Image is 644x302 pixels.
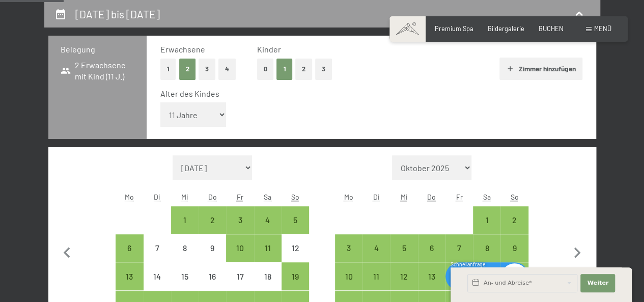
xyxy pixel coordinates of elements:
[227,216,253,241] div: 3
[362,262,390,290] div: Tue Nov 11 2025
[418,262,445,290] div: Anreise möglich
[171,262,199,290] div: Anreise nicht möglich
[363,244,389,269] div: 4
[390,234,417,262] div: Anreise möglich
[254,262,282,290] div: Sat Oct 18 2025
[218,59,236,79] button: 4
[335,234,362,262] div: Mon Nov 03 2025
[500,234,528,262] div: Sun Nov 09 2025
[488,24,524,33] a: Bildergalerie
[117,244,142,269] div: 6
[160,59,176,79] button: 1
[116,262,143,290] div: Mon Oct 13 2025
[427,193,436,201] abbr: Donnerstag
[208,193,217,201] abbr: Donnerstag
[226,262,254,290] div: Fri Oct 17 2025
[144,234,171,262] div: Anreise nicht möglich
[171,262,199,290] div: Wed Oct 15 2025
[199,234,226,262] div: Thu Oct 09 2025
[539,24,564,33] a: BUCHEN
[145,244,170,269] div: 7
[199,262,226,290] div: Thu Oct 16 2025
[171,206,199,234] div: Wed Oct 01 2025
[363,272,389,298] div: 11
[390,262,417,290] div: Anreise möglich
[226,234,254,262] div: Anreise möglich
[391,244,416,269] div: 5
[172,244,198,269] div: 8
[391,272,416,298] div: 12
[199,234,226,262] div: Anreise nicht möglich
[336,272,361,298] div: 10
[419,272,444,298] div: 13
[400,193,407,201] abbr: Mittwoch
[499,58,582,80] button: Zimmer hinzufügen
[474,216,499,241] div: 1
[315,59,332,79] button: 3
[160,44,205,54] span: Erwachsene
[282,234,309,262] div: Sun Oct 12 2025
[144,262,171,290] div: Anreise nicht möglich
[594,24,611,33] span: Menü
[283,216,308,241] div: 5
[200,216,225,241] div: 2
[254,206,282,234] div: Anreise möglich
[283,244,308,269] div: 12
[199,206,226,234] div: Anreise möglich
[200,244,225,269] div: 9
[445,262,473,290] div: Fri Nov 14 2025
[75,8,160,20] h2: [DATE] bis [DATE]
[282,234,309,262] div: Anreise nicht möglich
[226,234,254,262] div: Fri Oct 10 2025
[254,206,282,234] div: Sat Oct 04 2025
[61,60,135,83] span: 2 Erwachsene mit Kind (11 J.)
[362,234,390,262] div: Tue Nov 04 2025
[282,206,309,234] div: Sun Oct 05 2025
[451,261,486,267] span: Schnellanfrage
[446,244,472,269] div: 7
[276,59,292,79] button: 1
[418,262,445,290] div: Thu Nov 13 2025
[501,244,527,269] div: 9
[511,193,519,201] abbr: Sonntag
[587,279,608,287] span: Weiter
[264,193,271,201] abbr: Samstag
[435,24,473,33] a: Premium Spa
[116,262,143,290] div: Anreise möglich
[254,234,282,262] div: Anreise möglich
[445,234,473,262] div: Anreise möglich
[282,262,309,290] div: Anreise möglich
[283,272,308,298] div: 19
[227,272,253,298] div: 17
[171,206,199,234] div: Anreise möglich
[181,193,188,201] abbr: Mittwoch
[418,234,445,262] div: Anreise möglich
[237,193,243,201] abbr: Freitag
[257,44,281,54] span: Kinder
[501,216,527,241] div: 2
[125,193,134,201] abbr: Montag
[418,234,445,262] div: Thu Nov 06 2025
[344,193,353,201] abbr: Montag
[255,216,281,241] div: 4
[473,206,500,234] div: Sat Nov 01 2025
[226,206,254,234] div: Anreise möglich
[390,262,417,290] div: Wed Nov 12 2025
[362,262,390,290] div: Anreise möglich
[226,262,254,290] div: Anreise nicht möglich
[500,206,528,234] div: Anreise möglich
[291,193,299,201] abbr: Sonntag
[257,59,274,79] button: 0
[445,234,473,262] div: Fri Nov 07 2025
[255,244,281,269] div: 11
[362,234,390,262] div: Anreise möglich
[474,244,499,269] div: 8
[255,272,281,298] div: 18
[154,193,160,201] abbr: Dienstag
[456,193,463,201] abbr: Freitag
[160,88,574,99] div: Alter des Kindes
[419,244,444,269] div: 6
[473,234,500,262] div: Anreise möglich
[144,234,171,262] div: Tue Oct 07 2025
